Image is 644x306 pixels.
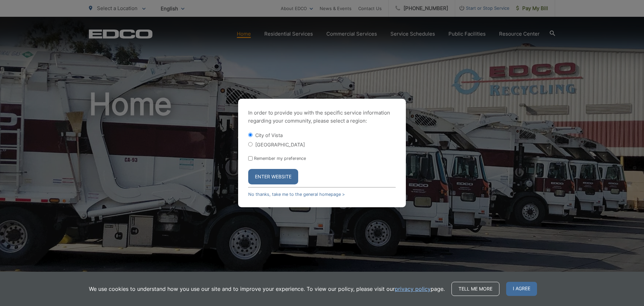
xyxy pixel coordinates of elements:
[255,132,283,138] label: City of Vista
[254,156,306,161] label: Remember my preference
[506,282,537,296] span: I agree
[248,169,298,184] button: Enter Website
[255,142,305,147] label: [GEOGRAPHIC_DATA]
[395,285,431,293] a: privacy policy
[248,192,345,197] a: No thanks, take me to the general homepage >
[248,109,396,125] p: In order to provide you with the specific service information regarding your community, please se...
[89,285,445,293] p: We use cookies to understand how you use our site and to improve your experience. To view our pol...
[451,282,499,296] a: Tell me more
